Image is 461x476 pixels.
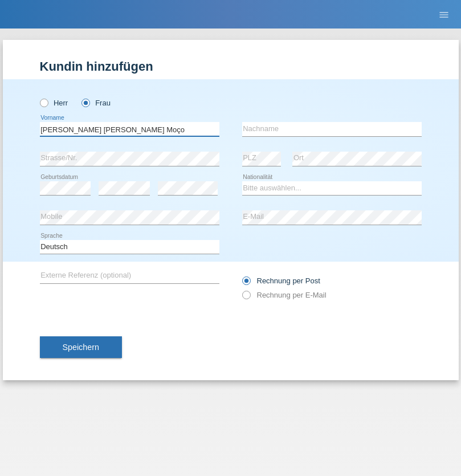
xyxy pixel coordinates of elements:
[242,291,250,305] input: Rechnung per E-Mail
[242,276,320,285] label: Rechnung per Post
[40,99,47,106] input: Herr
[81,99,89,106] input: Frau
[242,276,250,291] input: Rechnung per Post
[40,99,68,107] label: Herr
[63,343,99,352] span: Speichern
[40,59,422,74] h1: Kundin hinzufügen
[81,99,111,107] label: Frau
[438,9,450,21] i: menu
[40,336,122,358] button: Speichern
[433,11,455,18] a: menu
[242,291,327,299] label: Rechnung per E-Mail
